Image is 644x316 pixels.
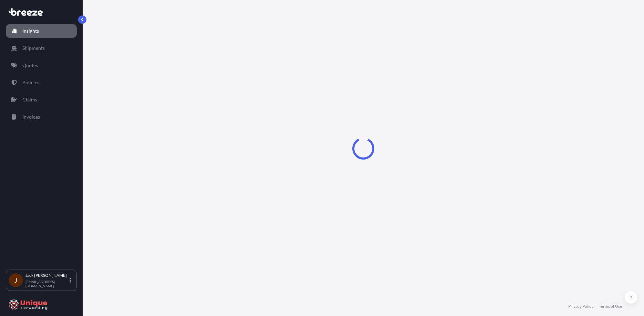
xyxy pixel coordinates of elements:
[6,76,77,89] a: Policies
[6,24,77,38] a: Insights
[25,280,68,288] p: [EMAIL_ADDRESS][DOMAIN_NAME]
[22,62,38,69] p: Quotes
[22,79,39,86] p: Policies
[6,93,77,107] a: Claims
[14,277,17,284] span: J
[25,273,68,278] p: Jack [PERSON_NAME]
[22,28,39,34] p: Insights
[6,41,77,55] a: Shipments
[22,96,37,103] p: Claims
[6,110,77,124] a: Invoices
[22,113,40,120] p: Invoices
[6,58,77,72] a: Quotes
[9,299,48,310] img: organization-logo
[568,304,593,309] a: Privacy Policy
[22,45,45,52] p: Shipments
[599,304,622,309] a: Terms of Use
